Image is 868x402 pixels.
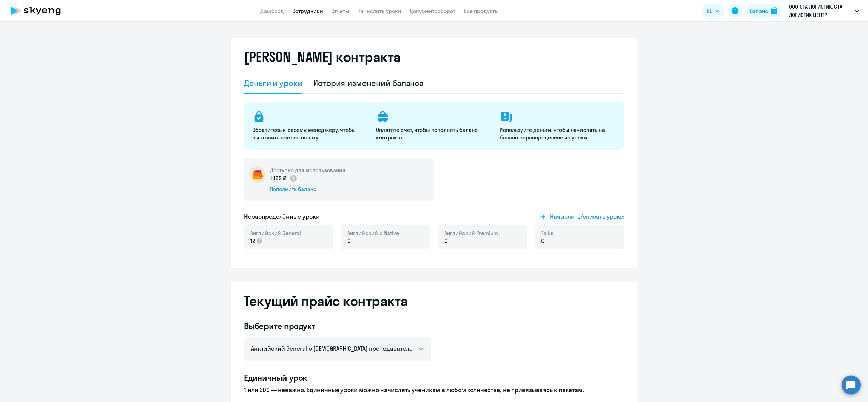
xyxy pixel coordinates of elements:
[444,229,498,237] span: Английский Premium
[270,166,346,174] h5: Доступно для использования
[541,237,545,245] span: 0
[357,7,401,14] a: Начислить уроки
[702,4,724,18] button: RU
[347,229,399,237] span: Английский с Native
[244,212,320,221] h5: Нераспределённые уроки
[410,7,455,14] a: Документооборот
[250,166,266,183] img: wallet-circle.png
[244,386,624,395] p: 1 или 200 — неважно. Единичные уроки можно начислять ученикам в любом количестве, не привязываясь...
[750,7,768,15] div: Баланс
[313,78,424,88] div: История изменений баланса
[541,229,553,237] span: Talks
[463,7,499,14] a: Все продукты
[746,4,782,18] button: Балансbalance
[250,229,301,237] span: Английский General
[376,126,492,141] p: Оплатите счёт, чтобы пополнить баланс контракта
[270,185,346,193] div: Пополнить баланс
[244,321,431,331] h4: Выберите продукт
[789,3,852,19] p: ООО СТА ЛОГИСТИК, СТА ЛОГИСТИК ЦЕНТР
[347,237,351,245] span: 0
[252,126,368,141] p: Обратитесь к своему менеджеру, чтобы выставить счёт на оплату
[444,237,448,245] span: 0
[707,7,713,15] span: RU
[244,293,624,309] h2: Текущий прайс контракта
[244,49,401,65] h2: [PERSON_NAME] контракта
[244,78,302,88] div: Деньги и уроки
[550,212,624,221] span: Начислить/списать уроки
[244,372,624,383] h4: Единичный урок
[292,7,323,14] a: Сотрудники
[500,126,615,141] p: Используйте деньги, чтобы начислять на баланс нераспределённые уроки
[771,7,777,14] img: balance
[260,7,284,14] a: Дашборд
[270,174,297,183] p: 1 192 ₽
[786,3,862,19] button: ООО СТА ЛОГИСТИК, СТА ЛОГИСТИК ЦЕНТР
[331,7,349,14] a: Отчеты
[250,237,255,245] span: 12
